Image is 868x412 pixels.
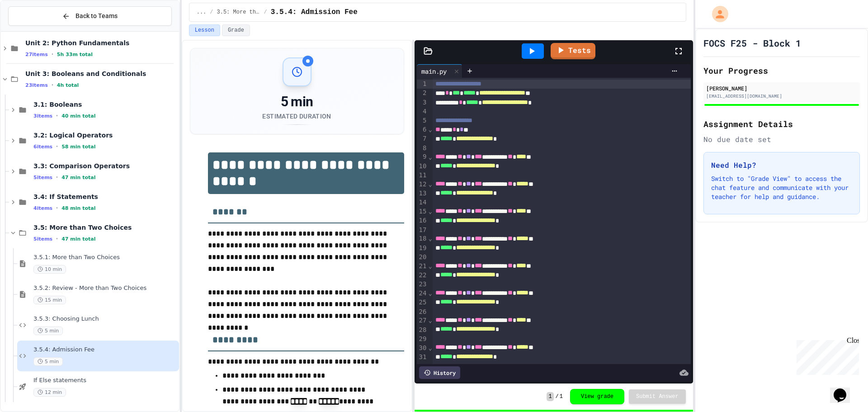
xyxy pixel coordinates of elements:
[417,89,428,98] div: 2
[830,376,859,403] iframe: chat widget
[417,125,428,134] div: 6
[75,11,118,21] span: Back to Teams
[417,335,428,344] div: 29
[417,271,428,280] div: 22
[551,43,595,59] a: Tests
[428,289,432,297] span: Fold line
[703,134,860,145] div: No due date set
[25,82,48,88] span: 23 items
[417,207,428,216] div: 15
[217,9,260,16] span: 3.5: More than Two Choices
[793,336,859,375] iframe: chat widget
[33,175,52,180] span: 5 items
[262,112,331,121] div: Estimated Duration
[417,253,428,262] div: 20
[428,262,432,270] span: Fold line
[428,208,432,215] span: Fold line
[61,236,95,242] span: 47 min total
[25,70,177,78] span: Unit 3: Booleans and Conditionals
[33,284,177,292] span: 3.5.2: Review - More than Two Choices
[703,64,860,77] h2: Your Progress
[417,152,428,161] div: 9
[4,4,62,57] div: Chat with us now!Close
[428,235,432,242] span: Fold line
[52,81,53,89] span: •
[417,66,451,76] div: main.py
[428,180,432,188] span: Fold line
[197,9,207,16] span: ...
[33,296,66,304] span: 15 min
[33,193,177,201] span: 3.4: If Statements
[222,24,250,36] button: Grade
[417,116,428,125] div: 5
[417,180,428,189] div: 12
[417,198,428,207] div: 14
[417,107,428,116] div: 4
[417,144,428,153] div: 8
[25,39,177,47] span: Unit 2: Python Fundamentals
[33,327,63,335] span: 5 min
[417,280,428,289] div: 23
[61,175,95,180] span: 47 min total
[33,315,177,323] span: 3.5.3: Choosing Lunch
[428,317,432,324] span: Fold line
[417,244,428,253] div: 19
[428,153,432,161] span: Fold line
[417,316,428,325] div: 27
[189,24,220,36] button: Lesson
[33,254,177,261] span: 3.5.1: More than Two Choices
[417,289,428,298] div: 24
[33,346,177,354] span: 3.5.4: Admission Fee
[271,7,358,18] span: 3.5.4: Admission Fee
[56,143,58,150] span: •
[33,144,52,150] span: 6 items
[556,393,559,400] span: /
[25,52,48,57] span: 27 items
[706,84,857,92] div: [PERSON_NAME]
[547,392,553,401] span: 1
[210,9,213,16] span: /
[703,37,801,49] h1: FOCS F25 - Block 1
[636,393,679,400] span: Submit Answer
[417,98,428,107] div: 3
[417,298,428,307] div: 25
[61,205,95,211] span: 48 min total
[560,393,563,400] span: 1
[417,234,428,243] div: 18
[56,235,58,242] span: •
[706,93,857,99] div: [EMAIL_ADDRESS][DOMAIN_NAME]
[570,389,624,404] button: View grade
[57,82,79,88] span: 4h total
[33,377,177,384] span: If Else statements
[56,174,58,181] span: •
[33,223,177,232] span: 3.5: More than Two Choices
[428,344,432,351] span: Fold line
[428,126,432,133] span: Fold line
[33,357,63,366] span: 5 min
[419,366,460,379] div: History
[262,94,331,110] div: 5 min
[417,226,428,235] div: 17
[56,112,58,119] span: •
[57,52,93,57] span: 5h 33m total
[417,189,428,198] div: 13
[33,131,177,139] span: 3.2: Logical Operators
[417,162,428,171] div: 10
[417,64,462,78] div: main.py
[33,388,66,397] span: 12 min
[711,174,852,201] p: Switch to "Grade View" to access the chat feature and communicate with your teacher for help and ...
[703,118,860,130] h2: Assignment Details
[417,80,428,89] div: 1
[61,113,95,119] span: 40 min total
[629,389,686,404] button: Submit Answer
[417,353,428,362] div: 31
[417,134,428,143] div: 7
[33,205,52,211] span: 4 items
[417,216,428,225] div: 16
[417,262,428,271] div: 21
[417,326,428,335] div: 28
[33,236,52,242] span: 5 items
[417,171,428,180] div: 11
[33,100,177,109] span: 3.1: Booleans
[703,4,731,24] div: My Account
